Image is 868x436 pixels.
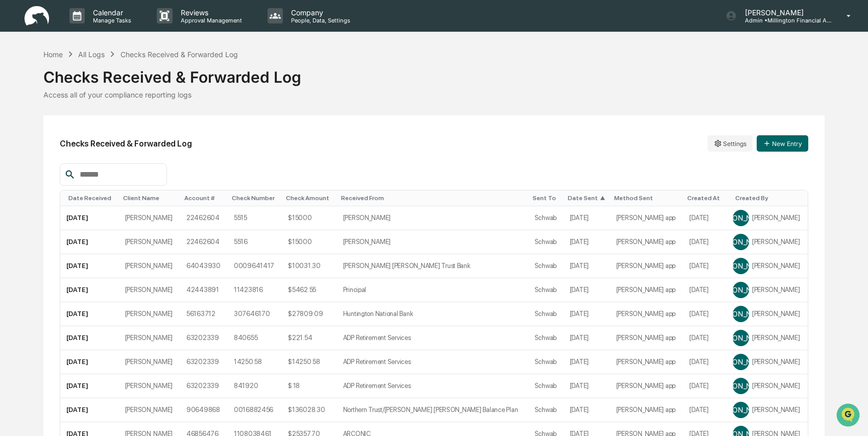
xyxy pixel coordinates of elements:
[683,254,727,278] td: [DATE]
[712,381,769,390] span: [PERSON_NAME]
[737,17,832,24] p: Admin • Millington Financial Advisors, LLC
[712,213,769,222] span: [PERSON_NAME]
[282,302,336,326] td: $27809.09
[119,278,180,302] td: [PERSON_NAME]
[564,350,610,374] td: [DATE]
[610,374,684,398] td: [PERSON_NAME] app
[20,148,64,158] span: Data Lookup
[60,230,119,254] td: [DATE]
[180,230,228,254] td: 22462604
[119,374,180,398] td: [PERSON_NAME]
[84,129,127,139] span: Attestations
[282,350,336,374] td: $14250.58
[282,254,336,278] td: $10031.30
[60,302,119,326] td: [DATE]
[173,8,247,17] p: Reviews
[282,230,336,254] td: $15000
[708,135,753,152] button: Settings
[733,402,802,418] div: [PERSON_NAME]
[180,302,228,326] td: 56163712
[757,135,808,152] button: New Entry
[733,330,802,346] div: [PERSON_NAME]
[610,206,684,230] td: [PERSON_NAME] app
[35,88,129,96] div: We're available if you need us!
[120,50,238,59] div: Checks Received & Forwarded Log
[610,230,684,254] td: [PERSON_NAME] app
[528,230,564,254] td: Schwab
[712,261,769,270] span: [PERSON_NAME]
[600,195,605,202] span: ▲
[568,195,606,202] div: Toggle SortBy
[683,206,727,230] td: [DATE]
[174,81,186,93] button: Start new chat
[610,398,684,422] td: [PERSON_NAME] app
[180,374,228,398] td: 63202339
[337,230,528,254] td: [PERSON_NAME]
[528,326,564,350] td: Schwab
[835,402,863,430] iframe: Open customer support
[337,206,528,230] td: [PERSON_NAME]
[564,374,610,398] td: [DATE]
[337,374,528,398] td: ADP Retirement Services
[70,125,131,143] a: 🗄️Attestations
[683,230,727,254] td: [DATE]
[180,326,228,350] td: 63202339
[282,398,336,422] td: $136028.30
[712,285,769,294] span: [PERSON_NAME]
[68,195,115,202] div: Toggle SortBy
[282,278,336,302] td: $5462.55
[6,144,68,162] a: 🔎Data Lookup
[337,302,528,326] td: Huntington National Bank
[10,78,29,96] img: 1746055101610-c473b297-6a78-478c-a979-82029cc54cd1
[85,17,136,24] p: Manage Tasks
[286,195,332,202] div: Toggle SortBy
[564,278,610,302] td: [DATE]
[6,125,70,143] a: 🖐️Preclearance
[282,374,336,398] td: $.18
[173,17,247,24] p: Approval Management
[683,278,727,302] td: [DATE]
[123,195,176,202] div: Toggle SortBy
[712,309,769,318] span: [PERSON_NAME]
[102,173,124,181] span: Pylon
[337,278,528,302] td: Principal
[712,405,769,414] span: [PERSON_NAME]
[528,350,564,374] td: Schwab
[228,350,282,374] td: 14250.58
[610,350,684,374] td: [PERSON_NAME] app
[712,357,769,366] span: [PERSON_NAME]
[85,8,136,17] p: Calendar
[119,350,180,374] td: [PERSON_NAME]
[282,206,336,230] td: $15000
[60,254,119,278] td: [DATE]
[119,398,180,422] td: [PERSON_NAME]
[180,398,228,422] td: 90649868
[119,254,180,278] td: [PERSON_NAME]
[119,302,180,326] td: [PERSON_NAME]
[228,326,282,350] td: 840655
[228,302,282,326] td: 307646170
[180,350,228,374] td: 63202339
[228,206,282,230] td: 5515
[733,210,802,226] div: [PERSON_NAME]
[337,326,528,350] td: ADP Retirement Services
[610,278,684,302] td: [PERSON_NAME] app
[610,254,684,278] td: [PERSON_NAME] app
[60,374,119,398] td: [DATE]
[43,60,825,86] div: Checks Received & Forwarded Log
[528,254,564,278] td: Schwab
[119,230,180,254] td: [PERSON_NAME]
[683,350,727,374] td: [DATE]
[614,195,680,202] div: Toggle SortBy
[337,254,528,278] td: [PERSON_NAME] [PERSON_NAME] Trust Bank
[564,206,610,230] td: [DATE]
[228,254,282,278] td: 0009641417
[60,139,192,149] h2: Checks Received & Forwarded Log
[683,398,727,422] td: [DATE]
[60,350,119,374] td: [DATE]
[60,326,119,350] td: [DATE]
[528,278,564,302] td: Schwab
[564,398,610,422] td: [DATE]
